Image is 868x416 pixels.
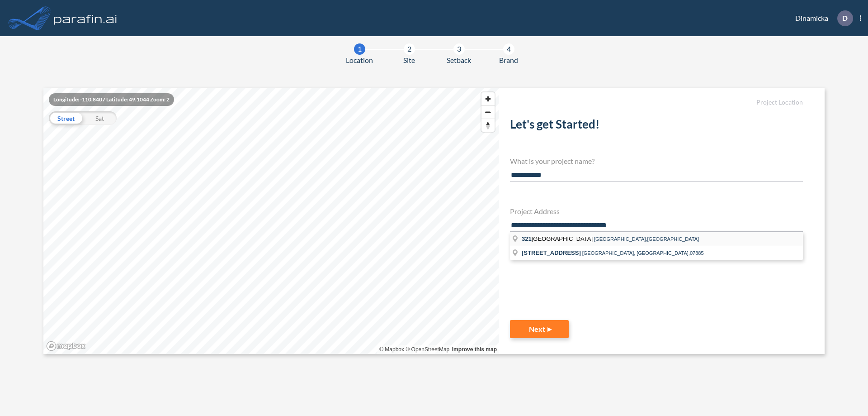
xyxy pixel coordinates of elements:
span: Brand [499,55,518,66]
button: Next [510,320,569,338]
a: Improve this map [452,346,497,353]
h4: What is your project name? [510,157,803,165]
button: Reset bearing to north [481,119,495,132]
a: Mapbox homepage [46,341,86,351]
a: OpenStreetMap [406,346,449,353]
span: Zoom out [481,106,495,119]
canvas: Map [43,88,499,354]
button: Zoom in [481,92,495,105]
span: [GEOGRAPHIC_DATA] [522,235,594,242]
h4: Project Address [510,207,803,215]
div: Dinamicka [782,10,861,26]
h5: Project Location [510,99,803,106]
p: D [842,14,848,22]
img: logo [52,9,119,27]
span: 321 [522,235,532,242]
span: [GEOGRAPHIC_DATA],[GEOGRAPHIC_DATA] [594,236,699,242]
div: Sat [83,111,117,125]
h2: Let's get Started! [510,117,803,135]
a: Mapbox [379,346,404,353]
button: Zoom out [481,105,495,119]
span: [GEOGRAPHIC_DATA], [GEOGRAPHIC_DATA],07885 [582,250,704,256]
span: Site [403,55,415,66]
div: Longitude: -110.8407 Latitude: 49.1044 Zoom: 2 [49,93,174,106]
div: 4 [503,43,514,55]
div: 3 [453,43,465,55]
span: [STREET_ADDRESS] [522,249,581,256]
div: 2 [404,43,415,55]
div: Street [49,111,83,125]
span: Setback [447,55,471,66]
span: Location [346,55,373,66]
span: Reset bearing to north [481,119,495,132]
div: 1 [354,43,365,55]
